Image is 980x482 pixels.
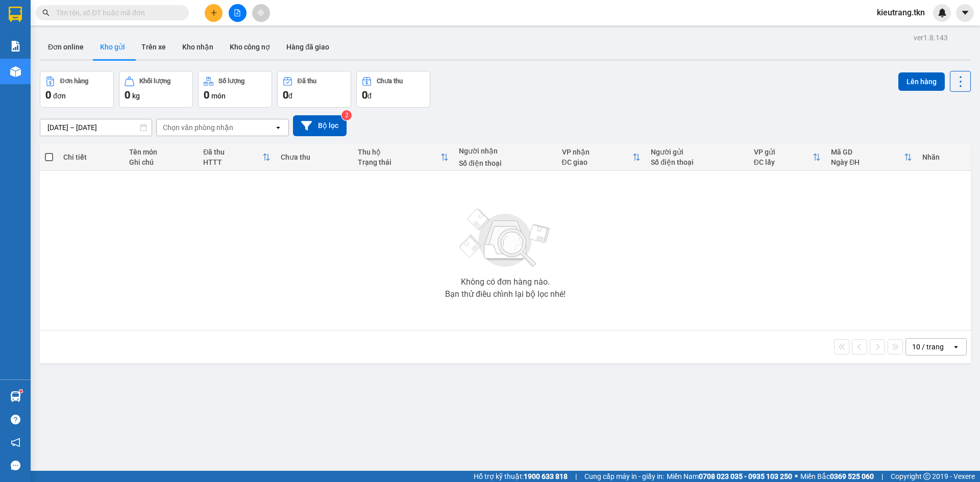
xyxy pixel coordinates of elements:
[163,122,233,133] div: Chọn văn phòng nhận
[341,110,352,120] sup: 2
[898,72,945,91] button: Lên hàng
[204,89,209,101] span: 0
[922,153,966,161] div: Nhãn
[749,144,826,171] th: Toggle SortBy
[288,92,292,100] span: đ
[557,144,646,171] th: Toggle SortBy
[10,66,21,77] img: warehouse-icon
[795,474,798,478] span: ⚪️
[562,158,633,166] div: ĐC giao
[826,144,917,171] th: Toggle SortBy
[119,71,193,108] button: Khối lượng0kg
[912,342,944,352] div: 10 / trang
[562,148,633,156] div: VP nhận
[474,471,568,482] span: Hỗ trợ kỹ thuật:
[257,9,264,16] span: aim
[129,158,193,166] div: Ghi chú
[584,471,664,482] span: Cung cấp máy in - giấy in:
[10,41,21,52] img: solution-icon
[203,158,262,166] div: HTTT
[575,471,577,482] span: |
[19,390,22,393] sup: 1
[132,92,140,100] span: kg
[174,35,222,59] button: Kho nhận
[129,148,193,156] div: Tên món
[358,148,440,156] div: Thu hộ
[42,9,50,16] span: search
[218,78,244,85] div: Số lượng
[831,158,904,166] div: Ngày ĐH
[445,290,566,298] div: Bạn thử điều chỉnh lại bộ lọc nhé!
[278,35,337,59] button: Hàng đã giao
[45,89,51,101] span: 0
[222,35,278,59] button: Kho công nợ
[234,9,241,16] span: file-add
[298,78,316,85] div: Đã thu
[60,78,88,85] div: Đơn hàng
[830,472,874,480] strong: 0369 525 060
[754,158,813,166] div: ĐC lấy
[63,153,118,161] div: Chi tiết
[754,148,813,156] div: VP gửi
[133,35,174,59] button: Trên xe
[229,4,247,22] button: file-add
[198,144,276,171] th: Toggle SortBy
[277,71,351,108] button: Đã thu0đ
[961,8,970,17] span: caret-down
[377,78,403,85] div: Chưa thu
[459,159,551,167] div: Số điện thoại
[125,89,130,101] span: 0
[353,144,454,171] th: Toggle SortBy
[92,35,133,59] button: Kho gửi
[358,158,440,166] div: Trạng thái
[800,471,874,482] span: Miền Bắc
[699,472,792,480] strong: 0708 023 035 - 0935 103 250
[139,78,170,85] div: Khối lượng
[274,123,282,132] svg: open
[205,4,223,22] button: plus
[10,391,21,402] img: warehouse-icon
[283,89,288,101] span: 0
[667,471,792,482] span: Miền Nam
[651,158,743,166] div: Số điện thoại
[651,148,743,156] div: Người gửi
[40,35,92,59] button: Đơn online
[831,148,904,156] div: Mã GD
[203,148,262,156] div: Đã thu
[952,343,960,351] svg: open
[53,92,66,100] span: đơn
[281,153,348,161] div: Chưa thu
[923,473,930,480] span: copyright
[40,119,152,136] input: Select a date range.
[11,438,20,447] span: notification
[362,89,367,101] span: 0
[524,472,568,480] strong: 1900 633 818
[40,71,114,108] button: Đơn hàng0đơn
[461,278,550,286] div: Không có đơn hàng nào.
[869,6,933,19] span: kieutrang.tkn
[367,92,372,100] span: đ
[956,4,974,22] button: caret-down
[881,471,883,482] span: |
[11,461,20,470] span: message
[293,115,347,136] button: Bộ lọc
[211,92,226,100] span: món
[11,415,20,424] span: question-circle
[459,147,551,155] div: Người nhận
[56,7,177,18] input: Tìm tên, số ĐT hoặc mã đơn
[252,4,270,22] button: aim
[9,7,22,22] img: logo-vxr
[210,9,217,16] span: plus
[938,8,947,17] img: icon-new-feature
[356,71,430,108] button: Chưa thu0đ
[914,32,948,43] div: ver 1.8.143
[198,71,272,108] button: Số lượng0món
[454,202,556,274] img: svg+xml;base64,PHN2ZyBjbGFzcz0ibGlzdC1wbHVnX19zdmciIHhtbG5zPSJodHRwOi8vd3d3LnczLm9yZy8yMDAwL3N2Zy...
